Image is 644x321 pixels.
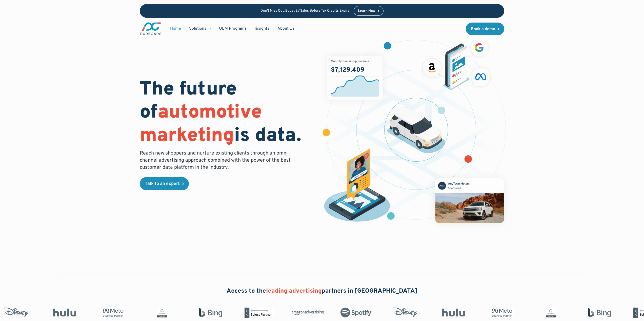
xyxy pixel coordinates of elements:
[471,27,495,31] div: Book a demo
[140,150,294,171] p: Reach new shoppers and nurture existing clients through an omni-channel advertising approach comb...
[365,308,397,318] img: Disney
[260,9,350,13] p: Don’t Miss Out: Boost EV Sales Before Tax Credits Expire
[327,56,383,100] img: chart showing monthly dealership revenue of $7m
[140,22,162,36] a: main
[122,308,154,318] img: Google Partner
[219,308,251,318] img: Microsoft Advertising Partner
[316,308,349,318] img: Spotify
[466,23,504,35] a: Book a demo
[273,24,298,33] a: About Us
[25,309,57,317] img: Hulu
[608,308,640,318] img: Microsoft Advertising Partner
[251,24,273,33] a: Insights
[462,308,494,318] img: Meta Business Partner
[354,6,384,16] a: Learn How
[559,308,592,318] img: Bing
[358,9,375,13] div: Learn How
[140,22,162,36] img: purecars logo
[170,308,203,318] img: Bing
[215,24,251,33] a: OEM Programs
[140,78,316,148] h1: The future of is data.
[145,182,180,186] div: Talk to an expert
[166,24,185,33] a: Home
[73,308,106,318] img: Meta Business Partner
[140,177,189,190] a: Talk to an expert
[426,169,513,232] img: mockup of facebook post
[413,309,446,317] img: Hulu
[266,287,322,295] span: leading advertising
[420,36,493,90] img: ads on social media and advertising partners
[319,148,395,224] img: persona of a buyer
[511,308,543,318] img: Google Partner
[387,107,445,153] img: illustration of a vehicle
[268,309,300,317] img: Amazon Advertising
[185,24,215,33] div: Solutions
[189,26,206,31] div: Solutions
[227,287,417,296] h2: Access to the partners in [GEOGRAPHIC_DATA]
[140,101,262,148] span: automotive marketing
